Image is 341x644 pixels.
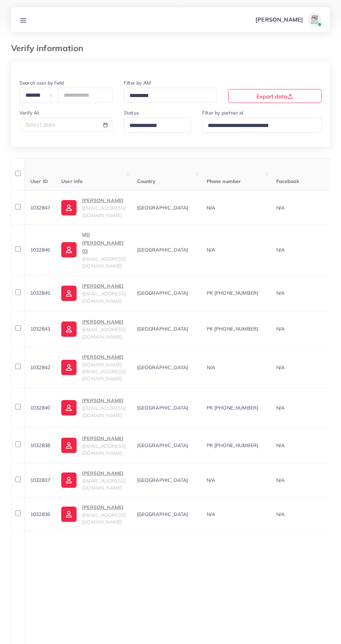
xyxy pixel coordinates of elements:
[30,364,50,371] span: 1032842
[207,405,259,411] span: PK [PHONE_NUMBER]
[82,478,126,491] span: [EMAIL_ADDRESS][DOMAIN_NAME]
[82,512,126,525] span: [EMAIL_ADDRESS][DOMAIN_NAME]
[124,79,151,86] label: Filter by AM
[82,205,126,218] span: [EMAIL_ADDRESS][DOMAIN_NAME]
[276,178,299,184] span: Facebook
[207,290,259,296] span: PK [PHONE_NUMBER]
[61,200,77,215] img: ic-user-info.36bf1079.svg
[228,89,322,103] button: Export data
[61,230,126,270] a: MD [PERSON_NAME] 03[EMAIL_ADDRESS][DOMAIN_NAME]
[61,503,126,526] a: [PERSON_NAME][EMAIL_ADDRESS][DOMAIN_NAME]
[82,196,126,205] p: [PERSON_NAME]
[207,511,215,517] span: N/A
[82,405,126,418] span: [EMAIL_ADDRESS][DOMAIN_NAME]
[30,205,50,211] span: 1032847
[19,79,64,86] label: Search user by field
[202,118,322,133] div: Search for option
[202,109,243,116] label: Filter by partner id
[276,364,285,371] span: N/A
[82,469,126,477] p: [PERSON_NAME]
[137,326,188,332] span: [GEOGRAPHIC_DATA]
[82,361,126,382] span: [DOMAIN_NAME][EMAIL_ADDRESS][DOMAIN_NAME]
[127,90,208,101] input: Search for option
[137,405,188,411] span: [GEOGRAPHIC_DATA]
[82,326,126,340] span: [EMAIL_ADDRESS][DOMAIN_NAME]
[30,442,50,448] span: 1032838
[61,282,126,304] a: [PERSON_NAME][EMAIL_ADDRESS][DOMAIN_NAME]
[82,318,126,326] p: [PERSON_NAME]
[30,247,50,253] span: 1032846
[207,247,215,253] span: N/A
[207,205,215,211] span: N/A
[276,326,285,332] span: N/A
[30,290,50,296] span: 1032845
[207,364,215,371] span: N/A
[207,178,241,184] span: Phone number
[137,442,188,448] span: [GEOGRAPHIC_DATA]
[124,88,217,103] div: Search for option
[61,434,126,457] a: [PERSON_NAME][EMAIL_ADDRESS][DOMAIN_NAME]
[276,290,285,296] span: N/A
[137,247,188,253] span: [GEOGRAPHIC_DATA]
[207,442,259,448] span: PK [PHONE_NUMBER]
[30,477,50,483] span: 1032837
[137,364,188,371] span: [GEOGRAPHIC_DATA]
[255,15,303,24] p: [PERSON_NAME]
[61,360,77,375] img: ic-user-info.36bf1079.svg
[61,469,126,492] a: [PERSON_NAME][EMAIL_ADDRESS][DOMAIN_NAME]
[137,290,188,296] span: [GEOGRAPHIC_DATA]
[61,507,77,522] img: ic-user-info.36bf1079.svg
[137,178,156,184] span: Country
[25,121,56,128] span: Select date
[61,196,126,219] a: [PERSON_NAME][EMAIL_ADDRESS][DOMAIN_NAME]
[82,256,126,269] span: [EMAIL_ADDRESS][DOMAIN_NAME]
[30,511,50,517] span: 1032836
[276,247,285,253] span: N/A
[124,118,191,133] div: Search for option
[82,353,126,361] p: [PERSON_NAME]
[276,205,285,211] span: N/A
[61,242,77,257] img: ic-user-info.36bf1079.svg
[308,13,322,26] img: avatar
[207,326,259,332] span: PK [PHONE_NUMBER]
[61,178,82,184] span: User info
[82,443,126,456] span: [EMAIL_ADDRESS][DOMAIN_NAME]
[61,353,126,382] a: [PERSON_NAME][DOMAIN_NAME][EMAIL_ADDRESS][DOMAIN_NAME]
[82,503,126,511] p: [PERSON_NAME]
[82,291,126,304] span: [EMAIL_ADDRESS][DOMAIN_NAME]
[124,109,139,116] label: Status
[30,178,48,184] span: User ID
[82,282,126,290] p: [PERSON_NAME]
[61,396,126,419] a: [PERSON_NAME][EMAIL_ADDRESS][DOMAIN_NAME]
[82,230,126,255] p: MD [PERSON_NAME] 03
[61,318,126,340] a: [PERSON_NAME][EMAIL_ADDRESS][DOMAIN_NAME]
[30,405,50,411] span: 1032840
[137,511,188,517] span: [GEOGRAPHIC_DATA]
[276,405,285,411] span: N/A
[30,326,50,332] span: 1032843
[61,438,77,453] img: ic-user-info.36bf1079.svg
[127,120,182,131] input: Search for option
[19,109,39,116] label: Verify At
[61,321,77,337] img: ic-user-info.36bf1079.svg
[82,434,126,443] p: [PERSON_NAME]
[256,93,293,100] span: Export data
[11,43,89,53] h3: Verify information
[207,477,215,483] span: N/A
[61,286,77,301] img: ic-user-info.36bf1079.svg
[61,400,77,415] img: ic-user-info.36bf1079.svg
[205,120,312,131] input: Search for option
[82,396,126,405] p: [PERSON_NAME]
[276,511,285,517] span: N/A
[276,442,285,448] span: N/A
[276,477,285,483] span: N/A
[61,472,77,488] img: ic-user-info.36bf1079.svg
[137,205,188,211] span: [GEOGRAPHIC_DATA]
[137,477,188,483] span: [GEOGRAPHIC_DATA]
[252,13,324,26] a: [PERSON_NAME]avatar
